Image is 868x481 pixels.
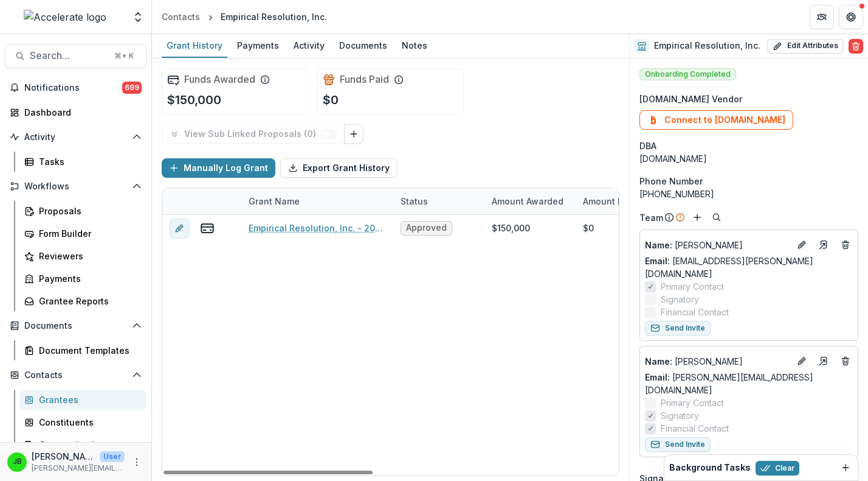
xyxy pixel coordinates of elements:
span: Onboarding Completed [639,68,736,80]
span: Email: [645,372,670,382]
span: Name : [645,356,672,367]
h2: Funds Awarded [184,74,255,85]
span: Search... [30,50,107,61]
button: Send Invite [645,437,711,452]
button: More [129,455,144,469]
span: Contacts [24,370,127,381]
button: Deletes [838,354,853,368]
a: Dashboard [5,102,146,122]
button: Search... [5,44,146,68]
a: Empirical Resolution, Inc. - 2025 - Call for Effective Technology Grant Application [249,222,386,234]
span: DBA [639,139,656,152]
button: Open Activity [5,127,146,147]
span: Documents [24,321,127,331]
a: Email: [EMAIL_ADDRESS][PERSON_NAME][DOMAIN_NAME] [645,255,853,280]
div: [DOMAIN_NAME] [639,152,858,165]
h2: Background Tasks [669,463,751,473]
a: Activity [289,34,329,58]
a: Proposals [19,201,146,221]
div: Status [393,188,484,214]
a: Grantees [19,390,146,410]
a: Name: [PERSON_NAME] [645,239,790,251]
nav: breadcrumb [157,8,332,26]
button: Open entity switcher [129,5,146,29]
button: Dismiss [838,460,853,475]
a: Name: [PERSON_NAME] [645,355,790,368]
div: Grant Name [241,188,393,214]
div: Amount Paid [576,188,667,214]
div: Documents [334,37,392,54]
p: View Sub Linked Proposals ( 0 ) [184,129,321,139]
a: Contacts [157,8,205,26]
button: Clear [756,461,799,476]
div: Grantees [39,393,137,406]
div: Jennifer Bronson [13,458,22,466]
span: Approved [406,223,447,233]
button: Connect to [DOMAIN_NAME] [639,110,793,130]
button: View Sub Linked Proposals (0) [162,124,345,144]
p: Amount Paid [583,195,636,208]
button: Add [690,210,704,225]
a: Grantee Reports [19,291,146,311]
div: Amount Awarded [484,188,576,214]
div: Status [393,195,435,208]
span: Notifications [24,83,122,93]
div: $0 [583,222,594,234]
a: Documents [334,34,392,58]
img: Accelerate logo [24,10,106,24]
h2: Funds Paid [340,74,389,85]
a: Tasks [19,152,146,172]
button: Link Grants [344,124,363,144]
p: [PERSON_NAME] [32,450,95,463]
button: Send Invite [645,321,711,335]
div: [PHONE_NUMBER] [639,188,858,200]
button: Open Documents [5,316,146,335]
div: Notes [397,37,432,54]
span: Primary Contact [661,280,724,293]
div: Proposals [39,205,137,217]
button: Edit [794,354,809,368]
button: Notifications699 [5,78,146,97]
a: Communications [19,435,146,455]
div: Grant History [162,37,227,54]
a: Form Builder [19,223,146,244]
span: Activity [24,132,127,142]
button: Delete [849,39,863,54]
span: Financial Contact [661,306,729,318]
span: 699 [122,82,142,94]
span: Signatory [661,293,699,306]
h2: Empirical Resolution, Inc. [654,41,760,51]
button: Edit [794,237,809,252]
div: Payments [232,37,284,54]
a: Payments [19,269,146,289]
p: [PERSON_NAME] [645,355,790,368]
span: Workflows [24,181,127,192]
span: Name : [645,240,672,250]
button: Export Grant History [280,158,398,178]
button: Get Help [839,5,863,29]
span: Email: [645,256,670,266]
div: $150,000 [492,222,530,234]
button: Open Workflows [5,177,146,196]
div: Payments [39,272,137,285]
a: Grant History [162,34,227,58]
button: edit [170,219,189,238]
div: Document Templates [39,344,137,357]
div: Grant Name [241,195,307,208]
button: Open Contacts [5,365,146,385]
button: Manually Log Grant [162,158,275,178]
div: Contacts [162,10,200,23]
button: Edit Attributes [767,39,844,54]
a: Email: [PERSON_NAME][EMAIL_ADDRESS][DOMAIN_NAME] [645,371,853,396]
p: User [100,451,125,462]
div: Communications [39,438,137,451]
span: Financial Contact [661,422,729,435]
span: [DOMAIN_NAME] Vendor [639,93,742,105]
p: $0 [323,91,339,109]
p: $150,000 [167,91,221,109]
button: Search [709,210,724,225]
div: Empirical Resolution, Inc. [221,10,327,23]
p: [PERSON_NAME][EMAIL_ADDRESS][PERSON_NAME][DOMAIN_NAME] [32,463,125,474]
